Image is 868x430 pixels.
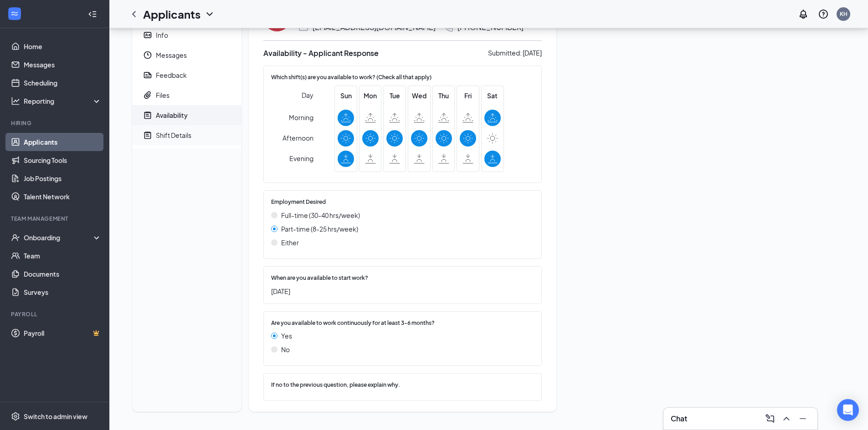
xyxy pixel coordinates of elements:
[671,414,687,424] h3: Chat
[143,111,152,120] svg: NoteActive
[143,91,152,100] svg: Paperclip
[763,411,777,426] button: ComposeMessage
[488,48,542,58] div: Submitted: [DATE]
[156,30,168,40] div: Info
[143,131,152,140] svg: NoteActive
[24,233,94,242] div: Onboarding
[289,150,313,167] span: Evening
[281,344,290,354] span: No
[24,247,102,265] a: Team
[281,238,299,248] span: Either
[24,169,102,187] a: Job Postings
[143,71,152,80] svg: Report
[386,91,403,101] span: Tue
[11,412,20,421] svg: Settings
[765,413,776,424] svg: ComposeMessage
[88,10,97,19] svg: Collapse
[156,71,187,80] div: Feedback
[281,331,292,341] span: Yes
[11,215,100,223] div: Team Management
[271,198,326,207] span: Employment Desired
[24,324,102,342] a: PayrollCrown
[781,413,792,424] svg: ChevronUp
[24,187,102,206] a: Talent Network
[484,91,501,101] span: Sat
[271,319,435,328] span: Are you available to work continuously for at least 3-6 months?
[24,96,102,106] div: Reporting
[796,411,810,426] button: Minimize
[11,233,20,242] svg: UserCheck
[460,91,476,101] span: Fri
[143,6,200,22] h1: Applicants
[143,30,152,40] svg: ContactCard
[338,91,354,101] span: Sun
[289,109,313,126] span: Morning
[24,133,102,151] a: Applicants
[281,210,360,220] span: Full-time (30-40 hrs/week)
[156,131,191,140] div: Shift Details
[282,130,313,146] span: Afternoon
[24,74,102,92] a: Scheduling
[132,25,241,45] a: ContactCardInfo
[411,91,427,101] span: Wed
[271,73,431,82] span: Which shift(s) are you available to work? (Check all that apply)
[11,310,100,318] div: Payroll
[132,125,241,145] a: NoteActiveShift Details
[24,37,102,56] a: Home
[837,399,859,421] div: Open Intercom Messenger
[156,91,169,100] div: Files
[132,45,241,65] a: ClockMessages
[271,286,525,296] span: [DATE]
[24,151,102,169] a: Sourcing Tools
[797,413,808,424] svg: Minimize
[204,9,215,20] svg: ChevronDown
[24,283,102,301] a: Surveys
[156,111,188,120] div: Availability
[263,48,379,58] h3: Availability - Applicant Response
[10,9,19,18] svg: WorkstreamLogo
[281,224,358,234] span: Part-time (8-25 hrs/week)
[779,411,794,426] button: ChevronUp
[132,85,241,105] a: PaperclipFiles
[128,9,139,20] svg: ChevronLeft
[11,96,20,106] svg: Analysis
[798,9,809,20] svg: Notifications
[143,51,152,60] svg: Clock
[24,412,87,421] div: Switch to admin view
[271,381,400,390] span: If no to the previous question, please explain why.
[24,56,102,74] a: Messages
[24,265,102,283] a: Documents
[132,105,241,125] a: NoteActiveAvailability
[156,45,234,65] span: Messages
[436,91,452,101] span: Thu
[132,65,241,85] a: ReportFeedback
[362,91,379,101] span: Mon
[271,274,368,283] span: When are you available to start work?
[840,10,847,18] div: KH
[818,9,829,20] svg: QuestionInfo
[11,119,100,127] div: Hiring
[302,90,313,100] span: Day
